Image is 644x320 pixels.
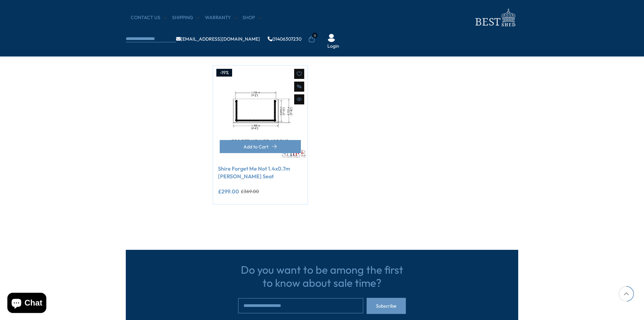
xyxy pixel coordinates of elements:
span: 0 [312,33,318,38]
a: Warranty [205,14,237,21]
span: Add to Cart [244,144,268,149]
inbox-online-store-chat: Shopify online store chat [5,293,48,315]
span: Subscribe [376,304,396,308]
button: Add to Cart [220,140,301,153]
a: Shipping [172,14,200,21]
img: User Icon [327,34,335,42]
button: Subscribe [367,298,406,314]
a: [EMAIL_ADDRESS][DOMAIN_NAME] [176,37,260,41]
h3: Do you want to be among the first to know about sale time? [238,263,406,289]
a: Shire Forget Me Not 1.4x0.7m [PERSON_NAME] Seat [218,165,303,180]
a: CONTACT US [131,14,167,21]
ins: £299.00 [218,189,239,194]
img: logo [471,7,518,29]
a: 0 [308,36,315,43]
a: Login [327,43,339,50]
div: -19% [216,69,232,77]
img: Shire Forget Me Not 1.4x0.7m Arbour Seat - Best Shed [213,65,308,160]
del: £369.00 [241,189,259,194]
a: 01406307230 [268,37,302,41]
a: Shop [243,14,262,21]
